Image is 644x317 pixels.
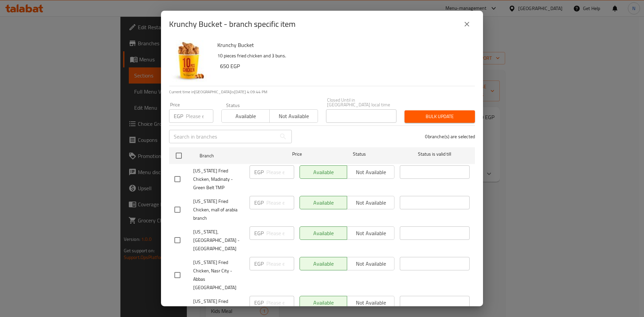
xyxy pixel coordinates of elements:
button: close [459,16,475,32]
span: Status is valid till [400,150,470,158]
span: Not available [272,111,315,121]
input: Please enter price [266,296,294,309]
p: EGP [254,299,264,307]
input: Please enter price [266,165,294,179]
h6: Krunchy Bucket [217,40,470,50]
button: Not available [269,109,318,123]
p: EGP [254,260,264,268]
p: 0 branche(s) are selected [425,133,475,140]
input: Search in branches [169,130,276,143]
span: Price [275,150,319,158]
p: Current time in [GEOGRAPHIC_DATA] is [DATE] 4:09:44 PM [169,89,475,95]
input: Please enter price [266,257,294,270]
p: EGP [174,112,183,120]
img: Krunchy Bucket [169,40,212,83]
p: EGP [254,168,264,176]
span: Available [224,111,267,121]
h2: Krunchy Bucket - branch specific item [169,19,296,30]
span: [US_STATE], [GEOGRAPHIC_DATA] - [GEOGRAPHIC_DATA] [193,228,244,253]
p: EGP [254,199,264,207]
span: [US_STATE] Fried Chicken, mall of arabia branch [193,197,244,222]
span: Bulk update [410,112,470,121]
input: Please enter price [266,226,294,240]
span: Status [325,150,394,158]
input: Please enter price [266,196,294,209]
button: Available [221,109,270,123]
span: [US_STATE] Fried Chicken, Nasr City - Abbas [GEOGRAPHIC_DATA] [193,258,244,292]
button: Bulk update [405,110,475,123]
p: 10 pieces fried chicken and 3 buns. [217,52,470,60]
input: Please enter price [186,109,213,123]
h6: 650 EGP [220,61,470,71]
span: Branch [200,152,269,160]
p: EGP [254,229,264,237]
span: [US_STATE] Fried Chicken, Madinaty - Green Belt TMP [193,167,244,192]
